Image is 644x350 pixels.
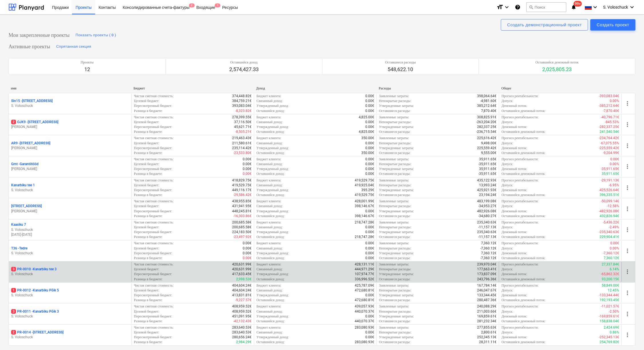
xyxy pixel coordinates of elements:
[501,193,545,197] p: Оставшийся денежный поток :
[610,157,619,162] p: 0.00€
[365,162,374,167] p: 0.00€
[232,204,252,209] p: 431,941.95€
[501,171,545,176] p: Оставшийся денежный поток :
[379,220,409,225] p: Заявленные затраты :
[624,100,631,107] span: more_vert
[11,204,42,209] p: [STREET_ADDRESS]
[501,136,539,141] p: Прогноз рентабельности :
[481,151,497,155] p: 9,555.00€
[256,199,281,204] p: Бюджет клиента :
[11,267,129,277] div: 3PR-0010 -Kanarbiku tee 3S. Voloschuck
[355,204,374,209] p: 398,146.67€
[610,162,619,167] p: 0.00%
[55,42,93,51] button: Спрятанная секция
[624,205,631,212] span: more_vert
[134,146,172,151] p: Пересмотренный бюджет :
[379,162,411,167] p: Непокрытые расходы :
[11,246,129,256] div: T36 -TedreS. Voloschuck
[134,141,159,146] p: Целевой бюджет :
[501,188,527,193] p: Денежный поток :
[365,103,374,108] p: 0.00€
[256,193,284,197] p: Оставшийся доход :
[134,151,163,155] p: Разница в бюджете :
[256,99,283,103] p: Связанный доход :
[605,120,619,125] p: -845.53%
[379,171,410,176] p: Оставшиеся расходы :
[607,204,619,209] p: -12.58%
[379,209,414,214] p: Утвержденные затраты :
[232,225,252,230] p: 200,685.58€
[501,199,539,204] p: Прогноз рентабельности :
[256,146,289,151] p: Утвержденный доход :
[379,86,497,91] div: Расходы
[501,178,539,183] p: Прогноз рентабельности :
[478,162,497,167] p: -35,911.65€
[11,209,129,214] p: [PERSON_NAME]
[477,178,497,183] p: 435,122.93€
[235,129,252,134] p: -8,505.21€
[256,94,281,99] p: Бюджет клиента :
[379,157,409,162] p: Заявленные затраты :
[477,115,497,120] p: 308,825.91€
[603,151,619,155] p: -9,204.99€
[501,151,545,155] p: Оставшийся денежный поток :
[11,162,39,167] p: Grnt - Garantiitööd
[379,199,409,204] p: Заявленные затраты :
[11,227,129,232] p: S. Voloschuck
[134,183,159,188] p: Целевой бюджет :
[379,167,414,171] p: Утвержденные затраты :
[355,214,374,219] p: 398,146.67€
[243,167,252,171] p: 0.00€
[11,188,129,193] p: S. Voloschuck
[256,204,283,209] p: Связанный доход :
[256,141,283,146] p: Связанный доход :
[624,142,631,149] span: more_vert
[379,125,414,129] p: Утвержденные затраты :
[600,214,619,219] p: 432,826.94€
[256,103,289,108] p: Утвержденный доход :
[11,267,16,271] span: 3
[624,289,631,296] span: more_vert
[599,94,619,99] p: -393,083.04€
[81,60,93,65] p: Проекты
[11,86,129,91] div: имя
[529,5,533,9] span: search
[597,21,629,29] div: Создать проект
[256,162,283,167] p: Связанный доход :
[477,199,497,204] p: 483,199.08€
[478,204,497,209] p: -34,953.27€
[629,4,635,11] i: keyboard_arrow_down
[379,183,411,188] p: Непокрытые расходы :
[256,167,289,171] p: Утвержденный доход :
[256,109,284,113] p: Оставшийся доход :
[256,129,284,134] p: Оставшийся доход :
[590,19,635,31] button: Создать проект
[477,103,497,108] p: 385,212.64€
[11,120,129,129] div: 2OJK9 -[STREET_ADDRESS][PERSON_NAME]
[11,251,129,256] p: S. Voloschuck
[476,129,497,134] p: -236,715.54€
[600,193,619,197] p: 396,335.51€
[359,129,374,134] p: 4,825.00€
[232,136,252,141] p: 219,463.43€
[74,31,117,40] button: Показать проекты ( 0 )
[11,330,63,335] p: PR-0014 - [STREET_ADDRESS]
[256,225,283,230] p: Связанный доход :
[134,129,163,134] p: Разница в бюджете :
[232,183,252,188] p: 419,529.75€
[11,204,129,213] div: [STREET_ADDRESS][PERSON_NAME]
[233,151,252,155] p: -23,533.80€
[379,109,410,113] p: Оставшиеся расходы :
[256,214,284,219] p: Оставшийся доход :
[379,99,411,103] p: Непокрытые расходы :
[479,157,497,162] p: 35,911.65€
[379,225,411,230] p: Непокрытые расходы :
[501,146,527,151] p: Денежный поток :
[379,94,409,99] p: Заявленные затраты :
[232,94,252,99] p: 374,448.82€
[256,115,281,120] p: Бюджет клиента :
[501,220,539,225] p: Прогноз рентабельности :
[624,331,631,338] span: more_vert
[610,99,619,103] p: 0.00%
[11,272,129,277] p: S. Voloschuck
